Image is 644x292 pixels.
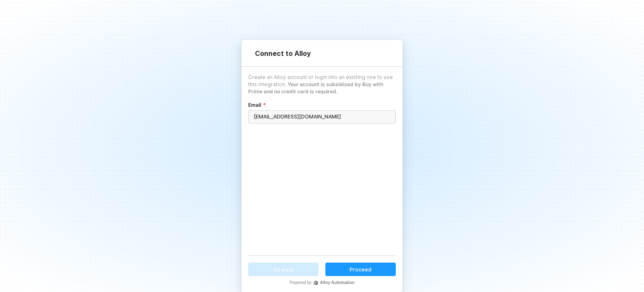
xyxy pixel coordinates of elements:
button: Go back [248,263,319,276]
div: Go back [273,266,294,273]
div: Powered by [248,279,396,286]
div: Connect to Alloy [255,49,311,58]
input: you@company.com [248,110,396,124]
span: Your account is subsidized by Buy with Prime and no credit card is required. [248,81,383,95]
div: Proceed [350,266,371,273]
div: Alloy Automation [313,279,354,286]
div: Create an Alloy account or login into an existing one to use this integration. [248,74,396,95]
button: Proceed [325,263,396,276]
label: Email [248,102,266,108]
